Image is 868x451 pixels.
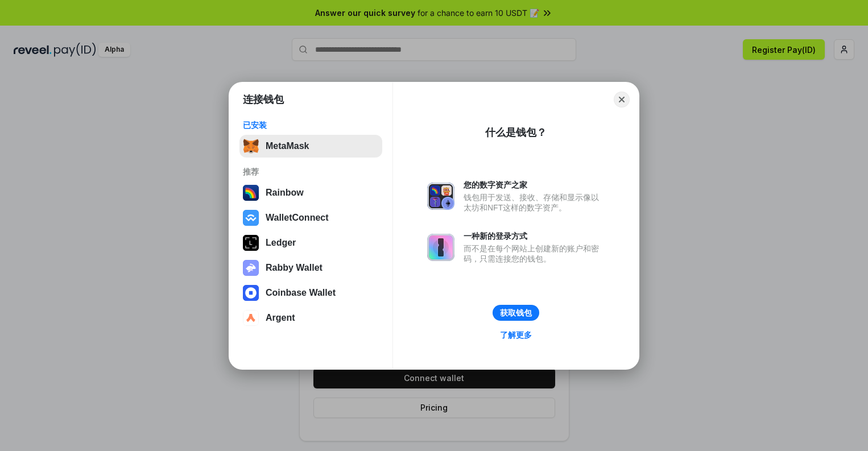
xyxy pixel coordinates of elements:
div: 已安装 [243,120,379,130]
div: 您的数字资产之家 [464,180,605,190]
button: Argent [239,307,382,329]
div: Rainbow [266,188,304,198]
button: 获取钱包 [493,305,539,321]
button: Rainbow [239,181,382,204]
img: svg+xml,%3Csvg%20xmlns%3D%22http%3A%2F%2Fwww.w3.org%2F2000%2Fsvg%22%20fill%3D%22none%22%20viewBox... [427,183,454,210]
img: svg+xml,%3Csvg%20width%3D%2228%22%20height%3D%2228%22%20viewBox%3D%220%200%2028%2028%22%20fill%3D... [243,310,259,326]
img: svg+xml,%3Csvg%20xmlns%3D%22http%3A%2F%2Fwww.w3.org%2F2000%2Fsvg%22%20fill%3D%22none%22%20viewBox... [427,234,454,261]
div: 获取钱包 [500,308,532,318]
button: Ledger [239,231,382,254]
div: 什么是钱包？ [485,126,547,139]
div: Rabby Wallet [266,263,323,273]
div: 一种新的登录方式 [464,231,605,241]
button: Coinbase Wallet [239,282,382,304]
div: 推荐 [243,167,379,177]
div: Argent [266,313,295,323]
img: svg+xml,%3Csvg%20fill%3D%22none%22%20height%3D%2233%22%20viewBox%3D%220%200%2035%2033%22%20width%... [243,138,259,154]
div: 钱包用于发送、接收、存储和显示像以太坊和NFT这样的数字资产。 [464,192,605,213]
img: svg+xml,%3Csvg%20width%3D%2228%22%20height%3D%2228%22%20viewBox%3D%220%200%2028%2028%22%20fill%3D... [243,285,259,301]
button: Rabby Wallet [239,256,382,279]
h1: 连接钱包 [243,93,284,106]
div: WalletConnect [266,213,329,223]
button: MetaMask [239,135,382,158]
button: Close [614,92,630,107]
img: svg+xml,%3Csvg%20xmlns%3D%22http%3A%2F%2Fwww.w3.org%2F2000%2Fsvg%22%20fill%3D%22none%22%20viewBox... [243,260,259,276]
div: 了解更多 [500,330,532,340]
img: svg+xml,%3Csvg%20width%3D%22120%22%20height%3D%22120%22%20viewBox%3D%220%200%20120%20120%22%20fil... [243,185,259,201]
img: svg+xml,%3Csvg%20xmlns%3D%22http%3A%2F%2Fwww.w3.org%2F2000%2Fsvg%22%20width%3D%2228%22%20height%3... [243,235,259,251]
div: 而不是在每个网站上创建新的账户和密码，只需连接您的钱包。 [464,243,605,264]
img: svg+xml,%3Csvg%20width%3D%2228%22%20height%3D%2228%22%20viewBox%3D%220%200%2028%2028%22%20fill%3D... [243,210,259,226]
button: WalletConnect [239,206,382,229]
a: 了解更多 [493,328,539,342]
div: Ledger [266,238,296,248]
div: MetaMask [266,141,309,151]
div: Coinbase Wallet [266,288,336,298]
